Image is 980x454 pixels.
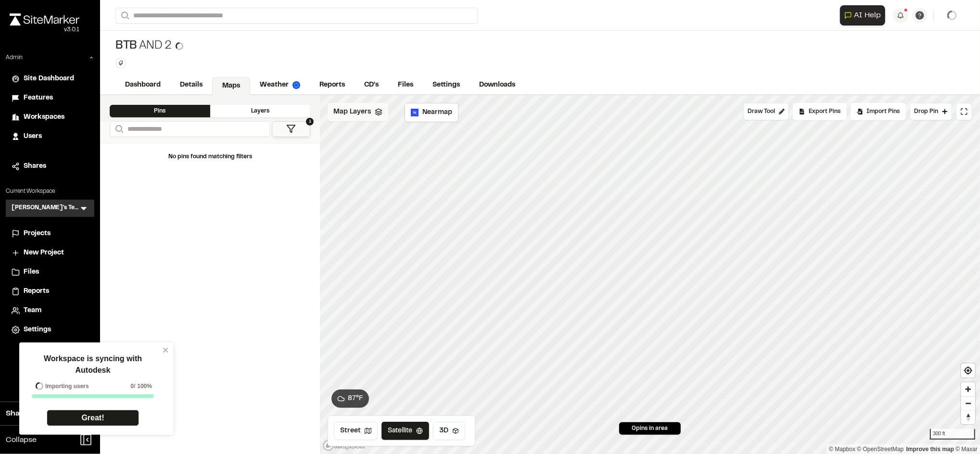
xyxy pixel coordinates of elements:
[130,382,135,391] span: 0 /
[382,422,429,440] button: Satellite
[24,248,64,258] span: New Project
[743,103,789,120] button: Draw Tool
[250,76,310,94] a: Weather
[334,422,378,440] button: Street
[12,131,89,142] a: Users
[6,187,94,196] p: Current Workspace
[470,76,525,94] a: Downloads
[163,346,169,354] button: close
[930,429,975,440] div: 300 ft
[748,107,775,116] span: Draw Tool
[24,74,74,84] span: Site Dashboard
[24,305,41,316] span: Team
[840,5,889,25] div: Open AI Assistant
[355,76,388,94] a: CD's
[293,81,300,89] img: precipai.png
[422,107,452,118] span: Nearmap
[115,38,183,54] div: And 2
[24,93,53,103] span: Features
[961,397,975,410] span: Zoom out
[32,382,89,391] div: Importing users
[333,107,371,117] span: Map Layers
[632,424,668,433] span: 0 pins in area
[210,105,311,117] div: Layers
[961,382,975,396] button: Zoom in
[12,248,89,258] a: New Project
[115,38,137,54] span: btb
[26,353,160,376] p: Workspace is syncing with Autodesk
[323,440,365,451] a: Mapbox logo
[170,76,212,94] a: Details
[854,10,881,21] span: AI Help
[12,161,89,172] a: Shares
[423,76,470,94] a: Settings
[6,434,37,446] span: Collapse
[405,103,458,122] button: Nearmap
[961,411,975,424] span: Reset bearing to north
[110,105,210,117] div: Pins
[24,286,49,297] span: Reports
[914,107,938,116] span: Drop Pin
[851,103,906,120] div: Import Pins into your project
[12,286,89,297] a: Reports
[829,446,855,453] a: Mapbox
[24,161,46,172] span: Shares
[10,25,79,34] div: Oh geez...please don't...
[272,121,310,137] button: 1
[24,112,64,123] span: Workspaces
[906,446,954,453] a: Map feedback
[840,5,885,25] button: Open AI Assistant
[47,410,139,426] a: Great!
[955,446,978,453] a: Maxar
[433,422,465,440] button: 3D
[331,390,369,408] button: 87°F
[12,228,89,239] a: Projects
[115,8,133,24] button: Search
[6,408,70,419] span: Share Workspace
[12,325,89,335] a: Settings
[12,203,79,213] h3: [PERSON_NAME]'s Test
[961,396,975,410] button: Zoom out
[212,77,250,95] a: Maps
[793,103,847,120] div: No pins available to export
[961,364,975,378] button: Find my location
[24,228,51,239] span: Projects
[348,393,363,404] span: 87 ° F
[12,74,89,84] a: Site Dashboard
[24,325,51,335] span: Settings
[12,267,89,277] a: Files
[168,154,252,159] span: No pins found matching filters
[24,267,39,277] span: Files
[411,109,419,116] img: Nearmap
[6,53,23,62] p: Admin
[10,13,79,25] img: rebrand.png
[306,118,314,126] span: 1
[388,76,423,94] a: Files
[24,131,42,142] span: Users
[110,121,127,137] button: Search
[857,446,904,453] a: OpenStreetMap
[809,107,840,116] span: Export Pins
[310,76,355,94] a: Reports
[12,93,89,103] a: Features
[910,103,952,120] button: Drop Pin
[12,305,89,316] a: Team
[866,107,900,116] span: Import Pins
[137,382,152,391] span: 100%
[115,76,170,94] a: Dashboard
[320,95,980,454] canvas: Map
[115,58,126,68] button: Edit Tags
[12,112,89,123] a: Workspaces
[961,410,975,424] button: Reset bearing to north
